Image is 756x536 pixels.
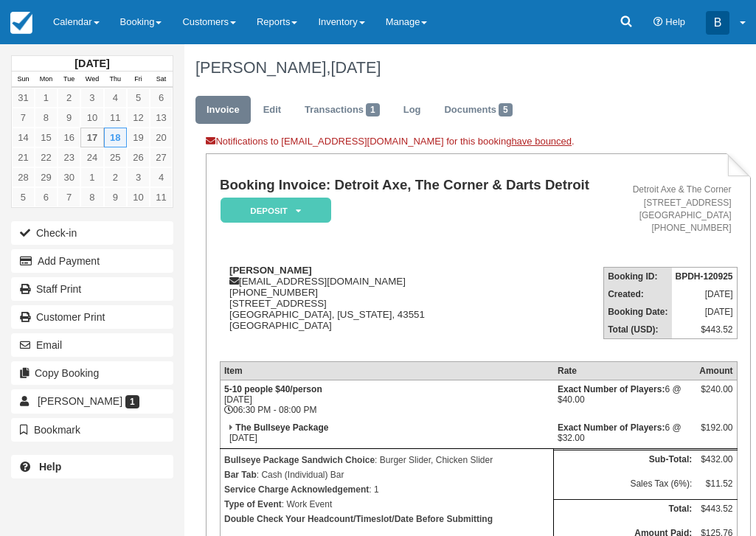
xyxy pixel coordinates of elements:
[11,305,173,329] a: Customer Print
[74,58,109,69] strong: [DATE]
[224,470,257,480] strong: Bar Tab
[11,361,173,385] button: Copy Booking
[150,128,173,147] a: 20
[11,221,173,245] button: Check-in
[665,16,685,27] span: Help
[80,88,103,108] a: 3
[366,103,380,116] span: 1
[58,72,80,88] th: Tue
[604,303,672,321] th: Booking Date:
[150,88,173,108] a: 6
[80,167,103,187] a: 1
[252,96,292,125] a: Edit
[221,198,331,223] em: Deposit
[150,167,173,187] a: 4
[58,147,80,167] a: 23
[80,108,103,128] a: 10
[224,455,375,465] strong: Bullseye Package Sandwich Choice
[220,265,600,349] div: [EMAIL_ADDRESS][DOMAIN_NAME] [PHONE_NUMBER] [STREET_ADDRESS] [GEOGRAPHIC_DATA], [US_STATE], 43551...
[433,96,523,125] a: Documents5
[127,128,150,147] a: 19
[104,88,127,108] a: 4
[127,147,150,167] a: 26
[706,11,729,35] div: B
[11,277,173,301] a: Staff Print
[604,285,672,303] th: Created:
[554,380,696,420] td: 6 @ $40.00
[558,422,665,433] strong: Exact Number of Players
[11,333,173,357] button: Email
[39,461,61,473] b: Help
[672,321,738,339] td: $443.52
[58,88,80,108] a: 2
[511,136,572,147] a: have bounced
[150,108,173,128] a: 13
[224,484,369,495] strong: Service Charge Acknowledgement
[11,249,173,273] button: Add Payment
[35,147,58,167] a: 22
[104,108,127,128] a: 11
[35,187,58,207] a: 6
[80,147,103,167] a: 24
[104,187,127,207] a: 9
[12,88,35,108] a: 31
[127,187,150,207] a: 10
[58,128,80,147] a: 16
[195,96,251,125] a: Invoice
[554,362,696,380] th: Rate
[653,18,663,27] i: Help
[104,72,127,88] th: Thu
[672,303,738,321] td: [DATE]
[80,187,103,207] a: 8
[104,167,127,187] a: 2
[12,167,35,187] a: 28
[35,128,58,147] a: 15
[224,499,282,509] strong: Type of Event
[58,167,80,187] a: 30
[220,178,600,193] h1: Booking Invoice: Detroit Axe, The Corner & Darts Detroit
[220,362,554,380] th: Item
[224,453,550,467] p: : Burger Slider, Chicken Slider
[235,422,328,433] strong: The Bullseye Package
[392,96,432,125] a: Log
[499,103,513,116] span: 5
[224,514,493,524] b: Double Check Your Headcount/Timeslot/Date Before Submitting
[12,108,35,128] a: 7
[554,499,696,524] th: Total:
[676,271,733,282] strong: BPDH-120925
[150,187,173,207] a: 11
[699,422,732,445] div: $192.00
[11,418,173,442] button: Bookmark
[12,72,35,88] th: Sun
[696,362,737,380] th: Amount
[11,455,173,478] a: Help
[80,72,103,88] th: Wed
[35,167,58,187] a: 29
[35,88,58,108] a: 1
[558,384,665,394] strong: Exact Number of Players
[38,395,122,407] span: [PERSON_NAME]
[104,147,127,167] a: 25
[294,96,391,125] a: Transactions1
[127,108,150,128] a: 12
[206,135,751,153] div: Notifications to [EMAIL_ADDRESS][DOMAIN_NAME] for this booking .
[554,419,696,449] td: 6 @ $32.00
[195,59,741,77] h1: [PERSON_NAME],
[150,72,173,88] th: Sat
[224,467,550,482] p: : Cash (Individual) Bar
[224,497,550,512] p: : Work Event
[224,482,550,497] p: : 1
[150,147,173,167] a: 27
[229,265,312,276] strong: [PERSON_NAME]
[554,450,696,475] th: Sub-Total:
[224,384,322,394] strong: 5-10 people $40/person
[125,395,139,408] span: 1
[554,475,696,500] td: Sales Tax (6%):
[330,58,381,77] span: [DATE]
[58,108,80,128] a: 9
[58,187,80,207] a: 7
[220,197,326,224] a: Deposit
[699,384,732,406] div: $240.00
[696,475,737,500] td: $11.52
[220,380,554,420] td: [DATE] 06:30 PM - 08:00 PM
